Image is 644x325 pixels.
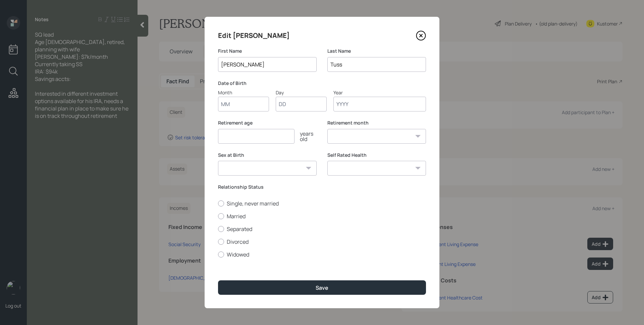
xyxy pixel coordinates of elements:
label: Self Rated Health [327,152,426,158]
div: Save [316,284,328,291]
label: Relationship Status [218,184,426,190]
input: Year [333,97,426,111]
label: Date of Birth [218,80,426,87]
label: First Name [218,48,317,54]
label: Last Name [327,48,426,54]
div: Month [218,89,269,96]
label: Single, never married [218,200,426,207]
input: Day [276,97,327,111]
label: Separated [218,225,426,233]
label: Sex at Birth [218,152,317,158]
h4: Edit [PERSON_NAME] [218,30,290,41]
label: Divorced [218,238,426,245]
label: Retirement month [327,120,426,126]
label: Widowed [218,251,426,258]
div: years old [294,131,317,142]
label: Married [218,213,426,220]
div: Year [333,89,426,96]
input: Month [218,97,269,111]
label: Retirement age [218,120,317,126]
button: Save [218,280,426,295]
div: Day [276,89,327,96]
